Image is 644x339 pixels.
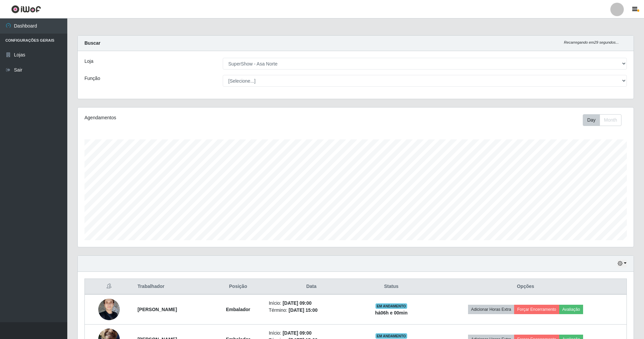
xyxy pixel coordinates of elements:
[265,279,358,295] th: Data
[84,58,93,65] label: Loja
[212,279,265,295] th: Posição
[11,5,41,13] img: CoreUI Logo
[358,279,425,295] th: Status
[600,114,621,126] button: Month
[425,279,627,295] th: Opções
[138,307,177,312] strong: [PERSON_NAME]
[583,114,621,126] div: First group
[84,75,100,82] label: Função
[283,300,312,306] time: [DATE] 09:00
[98,290,120,329] img: 1728008333020.jpeg
[269,300,354,307] li: Início:
[226,307,250,312] strong: Embalador
[269,307,354,314] li: Término:
[375,333,407,339] span: EM ANDAMENTO
[559,305,583,314] button: Avaliação
[289,307,318,313] time: [DATE] 15:00
[468,305,514,314] button: Adicionar Horas Extra
[583,114,627,126] div: Toolbar with button groups
[283,330,312,336] time: [DATE] 09:00
[84,114,305,121] div: Agendamentos
[564,40,619,44] i: Recarregando em 29 segundos...
[583,114,600,126] button: Day
[514,305,559,314] button: Forçar Encerramento
[84,40,100,46] strong: Buscar
[269,330,354,337] li: Início:
[134,279,212,295] th: Trabalhador
[375,310,408,315] strong: há 06 h e 00 min
[375,303,407,309] span: EM ANDAMENTO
